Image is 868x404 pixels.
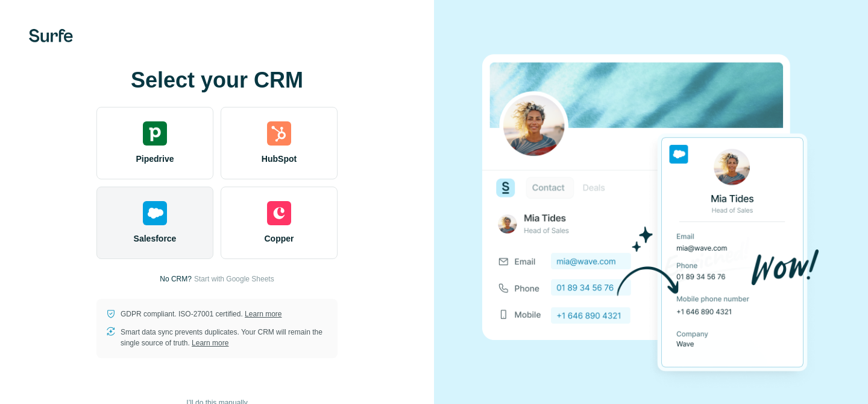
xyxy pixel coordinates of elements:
[143,121,167,146] img: pipedrive's logo
[134,232,177,245] span: Salesforce
[194,274,274,284] button: Start with Google Sheets
[29,29,73,42] img: Surfe's logo
[121,309,281,319] p: GDPR compliant. ISO-27001 certified.
[143,201,167,225] img: salesforce's logo
[262,153,297,165] span: HubSpot
[267,201,291,225] img: copper's logo
[482,34,820,393] img: SALESFORCE image
[265,232,294,245] span: Copper
[136,153,174,165] span: Pipedrive
[267,121,291,146] img: hubspot's logo
[121,327,328,348] p: Smart data sync prevents duplicates. Your CRM will remain the single source of truth.
[245,310,281,318] a: Learn more
[96,68,338,92] h1: Select your CRM
[192,339,228,347] a: Learn more
[160,274,192,284] p: No CRM?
